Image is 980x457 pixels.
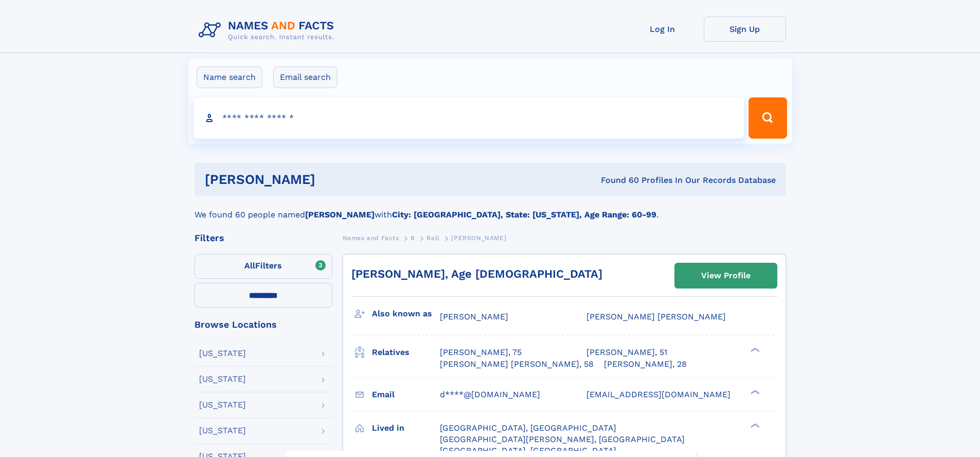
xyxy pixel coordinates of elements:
a: Log In [621,16,704,42]
a: Bell [426,231,439,244]
div: ❯ [748,422,760,429]
b: [PERSON_NAME] [305,210,375,219]
div: ❯ [748,388,760,395]
h3: Also known as [372,305,440,323]
div: Found 60 Profiles In Our Records Database [458,175,776,186]
label: Name search [197,66,262,88]
span: All [244,261,255,270]
span: [PERSON_NAME] [440,312,508,321]
h1: [PERSON_NAME] [205,173,458,186]
span: B [411,234,415,242]
div: [US_STATE] [199,375,246,383]
div: View Profile [701,264,751,287]
div: Filters [194,233,332,243]
a: [PERSON_NAME], 51 [586,347,667,358]
a: [PERSON_NAME] [PERSON_NAME], 58 [440,359,594,370]
a: [PERSON_NAME], 75 [440,347,522,358]
div: Browse Locations [194,320,332,329]
a: Names and Facts [343,231,399,244]
a: [PERSON_NAME], 28 [604,359,687,370]
a: B [411,231,415,244]
span: [PERSON_NAME] [451,234,506,242]
button: Search Button [749,97,787,139]
b: City: [GEOGRAPHIC_DATA], State: [US_STATE], Age Range: 60-99 [392,210,656,219]
img: Logo Names and Facts [194,16,343,44]
div: We found 60 people named with . [194,196,786,221]
h3: Relatives [372,344,440,361]
span: Bell [426,234,439,242]
h3: Email [372,386,440,403]
input: search input [193,97,744,139]
div: [US_STATE] [199,427,246,435]
a: [PERSON_NAME], Age [DEMOGRAPHIC_DATA] [351,267,602,280]
label: Filters [194,254,332,279]
h3: Lived in [372,419,440,437]
span: [PERSON_NAME] [PERSON_NAME] [586,312,726,321]
label: Email search [273,66,337,88]
span: [GEOGRAPHIC_DATA], [GEOGRAPHIC_DATA] [440,423,616,433]
div: ❯ [748,347,760,353]
a: View Profile [675,263,777,288]
span: [GEOGRAPHIC_DATA][PERSON_NAME], [GEOGRAPHIC_DATA] [440,434,685,444]
a: Sign Up [704,16,786,42]
div: [US_STATE] [199,349,246,358]
span: [GEOGRAPHIC_DATA], [GEOGRAPHIC_DATA] [440,446,616,455]
div: [US_STATE] [199,401,246,409]
span: [EMAIL_ADDRESS][DOMAIN_NAME] [586,390,730,399]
